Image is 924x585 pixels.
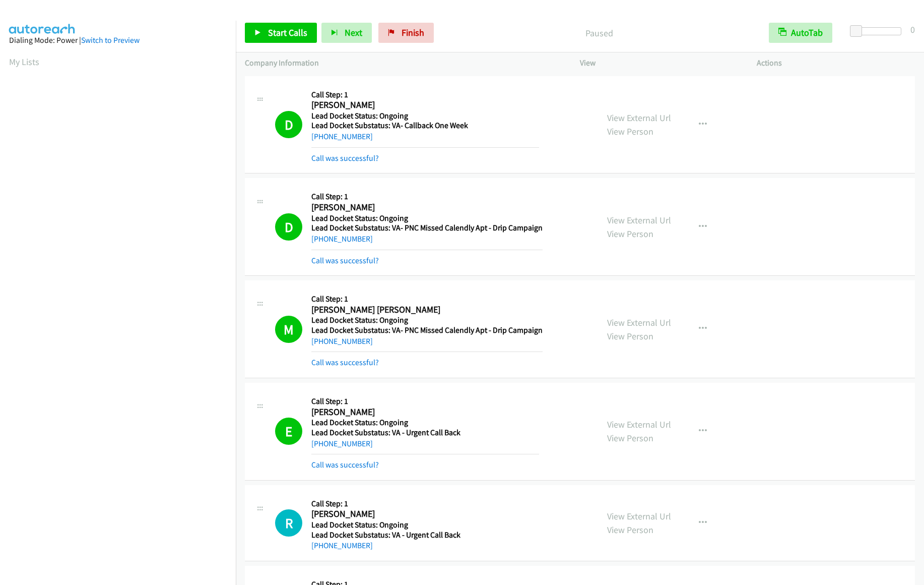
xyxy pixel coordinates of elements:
h5: Lead Docket Status: Ongoing [311,315,543,325]
h5: Call Step: 1 [311,90,539,100]
a: [PHONE_NUMBER] [311,132,373,141]
a: Call was successful? [311,358,379,367]
a: [PHONE_NUMBER] [311,439,373,448]
button: AutoTab [769,23,832,43]
a: Call was successful? [311,460,379,470]
a: View External Url [607,214,671,226]
h5: Lead Docket Substatus: VA- PNC Missed Calendly Apt - Drip Campaign [311,223,543,233]
a: View Person [607,432,653,444]
h5: Call Step: 1 [311,396,539,406]
iframe: Dialpad [9,78,236,557]
button: Next [321,23,372,43]
p: Actions [757,57,915,69]
a: [PHONE_NUMBER] [311,336,373,346]
a: View Person [607,228,653,240]
h5: Lead Docket Substatus: VA- Callback One Week [311,121,539,131]
p: View [580,57,739,69]
h5: Lead Docket Substatus: VA - Urgent Call Back [311,530,539,540]
h1: D [275,213,302,241]
a: View External Url [607,112,671,124]
a: Call was successful? [311,153,379,163]
a: Finish [378,23,434,43]
h5: Call Step: 1 [311,499,539,509]
div: The call is yet to be attempted [275,509,302,537]
h5: Lead Docket Status: Ongoing [311,111,539,121]
h5: Call Step: 1 [311,192,543,202]
p: Company Information [245,57,562,69]
a: View Person [607,126,653,137]
h5: Lead Docket Substatus: VA- PNC Missed Calendly Apt - Drip Campaign [311,325,543,335]
a: View Person [607,330,653,342]
a: View Person [607,524,653,536]
span: Finish [402,27,424,38]
a: My Lists [9,56,39,68]
h5: Lead Docket Substatus: VA - Urgent Call Back [311,428,539,438]
div: Dialing Mode: Power | [9,34,227,46]
h5: Lead Docket Status: Ongoing [311,418,539,428]
a: Call was successful? [311,256,379,265]
span: Start Calls [268,27,307,38]
h1: R [275,509,302,537]
h1: M [275,316,302,343]
h5: Lead Docket Status: Ongoing [311,520,539,530]
h2: [PERSON_NAME] [311,99,539,111]
h2: [PERSON_NAME] [311,406,539,418]
span: Next [345,27,362,38]
div: 0 [910,23,915,36]
h1: E [275,418,302,445]
h2: [PERSON_NAME] [PERSON_NAME] [311,304,539,316]
h1: D [275,111,302,138]
div: Delay between calls (in seconds) [855,27,901,35]
p: Paused [447,26,751,40]
a: View External Url [607,419,671,430]
a: [PHONE_NUMBER] [311,541,373,550]
a: Switch to Preview [81,35,140,45]
a: [PHONE_NUMBER] [311,234,373,244]
a: View External Url [607,510,671,522]
a: Start Calls [245,23,317,43]
h2: [PERSON_NAME] [311,202,539,213]
a: View External Url [607,317,671,328]
h2: [PERSON_NAME] [311,508,539,520]
iframe: Resource Center [895,252,924,332]
h5: Lead Docket Status: Ongoing [311,213,543,223]
h5: Call Step: 1 [311,294,543,304]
